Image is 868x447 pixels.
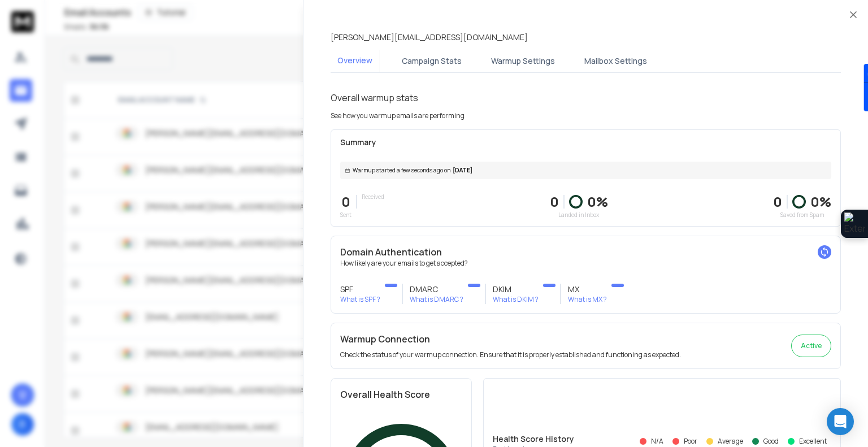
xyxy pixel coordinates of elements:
p: Excellent [799,437,827,446]
p: 0 % [810,193,831,211]
p: Summary [340,137,831,148]
p: Sent [340,211,351,219]
p: See how you warmup emails are performing [331,111,465,120]
h3: DKIM [493,284,539,295]
p: How likely are your emails to get accepted? [340,259,831,268]
p: What is DMARC ? [410,295,463,304]
h3: MX [568,284,607,295]
p: Check the status of your warmup connection. Ensure that it is properly established and functionin... [340,350,681,359]
button: Active [791,335,831,357]
h2: Overall Health Score [340,388,462,401]
h3: SPF [340,284,380,295]
button: Overview [331,48,379,74]
button: Campaign Stats [395,49,468,73]
p: [PERSON_NAME][EMAIL_ADDRESS][DOMAIN_NAME] [331,32,528,43]
div: [DATE] [340,162,831,179]
p: Health Score History [493,433,574,445]
p: 0 [340,193,351,211]
button: Warmup Settings [484,49,562,73]
img: Extension Icon [844,212,865,235]
p: Poor [684,437,697,446]
h1: Overall warmup stats [331,91,418,105]
p: 0 [550,193,559,211]
p: Saved from Spam [773,211,831,219]
p: Good [763,437,779,446]
p: Landed in Inbox [550,211,608,219]
p: N/A [651,437,663,446]
p: What is SPF ? [340,295,380,304]
button: Mailbox Settings [578,49,654,73]
div: Open Intercom Messenger [827,408,854,435]
p: Average [718,437,743,446]
p: What is DKIM ? [493,295,539,304]
p: 0 % [587,193,608,211]
p: What is MX ? [568,295,607,304]
strong: 0 [773,192,782,211]
h2: Domain Authentication [340,245,831,259]
h2: Warmup Connection [340,332,681,346]
h3: DMARC [410,284,463,295]
span: Warmup started a few seconds ago on [353,166,450,175]
p: Received [362,193,384,201]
